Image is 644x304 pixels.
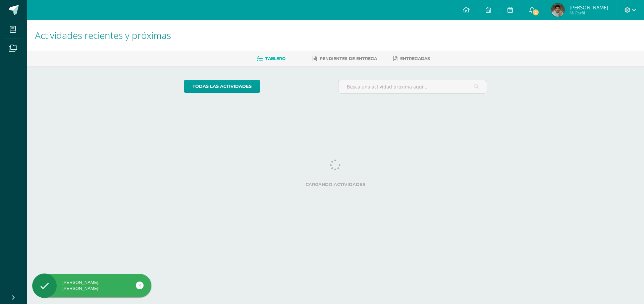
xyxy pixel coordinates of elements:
[32,280,151,292] div: [PERSON_NAME], [PERSON_NAME]!
[313,53,377,64] a: Pendientes de entrega
[338,80,487,93] input: Busca una actividad próxima aquí...
[393,53,430,64] a: Entregadas
[400,56,430,61] span: Entregadas
[265,56,285,61] span: Tablero
[551,3,565,17] img: 7ae2895e5327fb7d9bac5f92124a37e4.png
[320,56,377,61] span: Pendientes de entrega
[35,29,171,42] span: Actividades recientes y próximas
[184,182,487,187] label: Cargando actividades
[570,10,608,16] span: Mi Perfil
[257,53,285,64] a: Tablero
[570,4,608,11] span: [PERSON_NAME]
[532,9,539,16] span: 2
[184,80,260,93] a: todas las Actividades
